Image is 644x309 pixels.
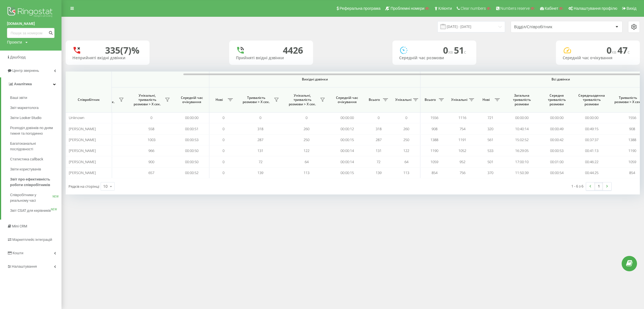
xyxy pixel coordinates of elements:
span: Налаштування профілю [574,6,617,11]
span: 0 [222,159,224,164]
span: Всього [367,98,381,102]
span: [PERSON_NAME] [69,159,96,164]
span: 0 [259,115,261,120]
span: c [464,49,466,55]
span: 320 [487,126,493,131]
span: Співробітники у реальному часі [10,192,53,203]
td: 00:00:14 [330,145,364,156]
div: 335 (7)% [105,45,139,56]
span: Унікальні, тривалість розмови > Х сек. [131,93,163,106]
span: хв [448,49,454,55]
span: 72 [259,159,262,164]
div: Середній час очікування [563,56,633,60]
span: 1191 [458,137,466,142]
span: 318 [257,126,263,131]
span: Середній час очікування [334,96,360,104]
td: 17:00:10 [504,156,539,167]
span: 122 [403,148,409,153]
span: Вихідні дзвінки [222,77,407,82]
span: [PERSON_NAME] [69,126,96,131]
span: 64 [404,159,408,164]
td: 16:29:05 [504,145,539,156]
span: 113 [304,170,309,175]
span: 287 [376,137,382,142]
span: Numbers reserve [500,6,530,11]
div: 10 [103,184,108,189]
span: 721 [487,115,493,120]
span: 0 [222,148,224,153]
a: Багатоканальні послідовності [10,139,61,154]
td: 00:41:13 [574,145,609,156]
td: 00:46:22 [574,156,609,167]
span: Ваші звіти [10,95,27,101]
td: 10:40:14 [504,123,539,134]
span: Кабінет [545,6,558,11]
td: 00:00:51 [174,123,209,134]
span: 1190 [430,148,438,153]
span: 908 [432,126,437,131]
span: 287 [257,137,263,142]
span: Звіт CSAT для керівників [10,208,51,213]
span: Всього [423,98,437,102]
span: Загальна тривалість розмови [508,93,535,106]
span: [PERSON_NAME] [69,137,96,142]
span: Звіти Looker Studio [10,115,41,121]
span: 952 [460,159,465,164]
span: Clear numbers [461,6,486,11]
td: 00:00:15 [330,134,364,145]
td: 00:00:49 [539,123,574,134]
span: 0 [378,115,380,120]
span: Кошти [13,251,23,255]
span: 501 [487,159,493,164]
span: 250 [304,137,309,142]
span: Центр звернень [12,68,39,73]
span: Нові [479,98,493,102]
a: 1 [595,182,603,190]
span: Вихід [627,6,636,11]
span: Середньоденна тривалість розмови [578,93,605,106]
td: 15:02:52 [504,134,539,145]
input: Пошук за номером [7,28,55,38]
span: 47 [617,44,630,56]
span: Співробітник [70,98,107,102]
span: Звіт маркетолога [10,105,39,111]
td: 00:00:14 [330,156,364,167]
span: Унікальні, тривалість розмови > Х сек. [286,93,318,106]
span: 1556 [628,115,636,120]
span: 260 [304,126,309,131]
div: Середній час розмови [399,56,470,60]
a: Звіт CSAT для керівниківNEW [10,206,61,216]
span: 0 [222,115,224,120]
span: 131 [257,148,263,153]
td: 00:00:53 [539,145,574,156]
span: Середня тривалість розмови [543,93,570,106]
span: 1052 [458,148,466,153]
span: 64 [305,159,309,164]
span: Тривалість розмови > Х сек. [612,96,644,104]
span: [PERSON_NAME] [69,170,96,175]
td: 00:49:15 [574,123,609,134]
span: Розподіл дзвінків по дням тижня та погодинно [10,125,59,136]
span: 966 [148,148,154,153]
td: 00:00:00 [504,112,539,123]
span: Аналiтика [14,82,32,86]
span: 561 [487,137,493,142]
td: 00:00:52 [174,167,209,178]
span: 854 [629,170,635,175]
span: 1059 [430,159,438,164]
span: 72 [377,159,380,164]
a: [DOMAIN_NAME] [7,21,55,27]
span: 139 [376,170,382,175]
div: Проекти [7,39,22,45]
td: 00:00:50 [174,156,209,167]
div: 1 - 6 з 6 [571,183,583,189]
span: 0 [405,115,407,120]
span: Mini CRM [12,224,27,228]
span: 1388 [628,137,636,142]
img: Ringostat logo [7,6,55,20]
span: 260 [403,126,409,131]
td: 00:00:00 [574,112,609,123]
td: 00:00:54 [539,167,574,178]
span: Середній час очікування [179,96,205,104]
span: 318 [376,126,382,131]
